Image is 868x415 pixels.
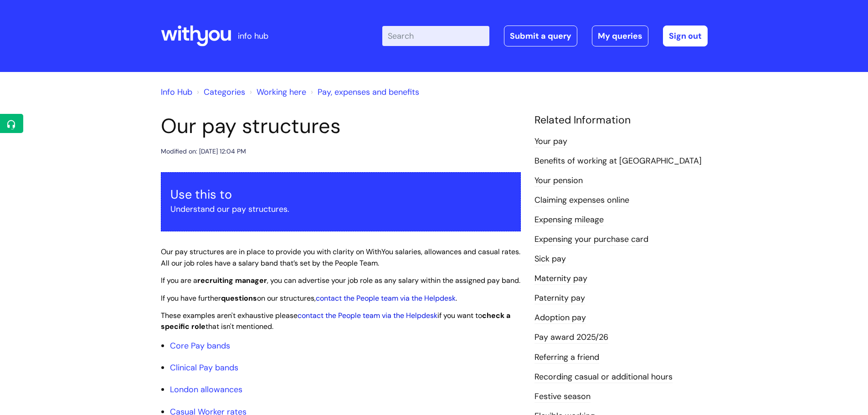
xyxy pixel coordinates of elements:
a: Categories [204,87,245,97]
a: Adoption pay [534,312,586,324]
a: Working here [257,87,306,97]
a: Your pension [534,175,583,187]
span: These examples aren't exhaustive please if you want to that isn't mentioned. [161,311,510,332]
h1: Our pay structures [161,114,521,138]
a: Your pay [534,136,567,148]
a: Paternity pay [534,292,585,304]
li: Pay, expenses and benefits [308,85,419,99]
strong: questions [221,293,257,303]
div: | - [382,26,708,46]
a: Expensing your purchase card [534,234,648,246]
a: Sick pay [534,253,566,265]
a: Referring a friend [534,352,599,364]
a: Recording casual or additional hours [534,371,673,383]
h4: Related Information [534,114,708,127]
a: Festive season [534,391,591,403]
a: Core Pay bands [170,340,230,351]
li: Working here [247,85,306,99]
p: Understand our pay structures. [170,202,511,216]
a: Submit a query [504,26,577,46]
a: Benefits of working at [GEOGRAPHIC_DATA] [534,155,702,167]
a: My queries [592,26,648,46]
li: Solution home [195,85,245,99]
h3: Use this to [170,187,511,202]
span: If you have further on our structures, . [161,293,457,303]
a: contact the People team via the Helpdesk [298,311,437,320]
a: Maternity pay [534,273,587,285]
span: Our pay structures are in place to provide you with clarity on WithYou salaries, allowances and c... [161,247,520,268]
a: Pay award 2025/26 [534,332,608,343]
a: Claiming expenses online [534,195,629,206]
strong: recruiting manager [197,276,267,285]
input: Search [382,26,489,46]
p: info hub [238,29,268,43]
a: contact the People team via the Helpdesk [316,293,456,303]
a: Clinical Pay bands [170,362,238,373]
a: Sign out [663,26,708,46]
div: Modified on: [DATE] 12:04 PM [161,146,246,157]
span: If you are a , you can advertise your job role as any salary within the assigned pay band. [161,276,520,285]
a: London allowances [170,384,242,395]
a: Pay, expenses and benefits [318,87,419,97]
a: Info Hub [161,87,192,97]
a: Expensing mileage [534,214,604,226]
